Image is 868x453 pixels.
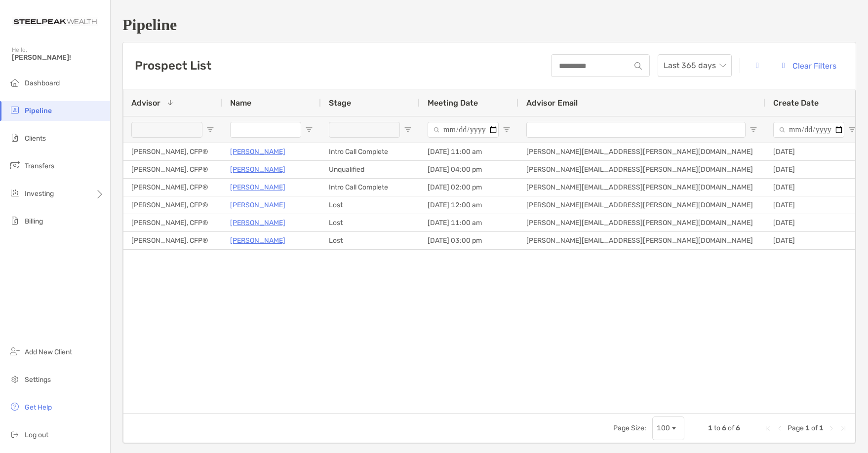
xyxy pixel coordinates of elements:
input: Meeting Date Filter Input [428,122,499,138]
span: Page [788,424,804,432]
div: [DATE] 02:00 pm [420,179,518,196]
img: dashboard icon [9,76,21,88]
div: [PERSON_NAME][EMAIL_ADDRESS][PERSON_NAME][DOMAIN_NAME] [518,214,765,231]
div: Intro Call Complete [321,179,420,196]
div: First Page [764,424,772,432]
span: 6 [736,424,740,432]
input: Name Filter Input [230,122,301,138]
div: 100 [657,424,670,432]
img: transfers icon [9,159,21,171]
span: of [811,424,818,432]
span: of [728,424,734,432]
span: Pipeline [25,107,52,115]
img: get-help icon [9,401,21,413]
div: Unqualified [321,161,420,178]
button: Open Filter Menu [404,126,412,134]
div: [PERSON_NAME][EMAIL_ADDRESS][PERSON_NAME][DOMAIN_NAME] [518,232,765,249]
div: Page Size: [613,424,646,432]
span: Settings [25,376,51,384]
div: Lost [321,232,420,249]
span: Billing [25,217,43,226]
div: [DATE] [765,196,864,214]
h3: Prospect List [135,59,211,73]
a: [PERSON_NAME] [230,146,285,158]
div: [DATE] 03:00 pm [420,232,518,249]
img: input icon [624,62,631,70]
div: [DATE] 04:00 pm [420,161,518,178]
div: [PERSON_NAME], CFP® [123,179,222,196]
span: Last 365 days [653,55,715,76]
div: [DATE] [765,143,864,160]
span: to [714,424,720,432]
span: Meeting Date [428,98,478,108]
span: Advisor [131,98,160,108]
span: Name [230,98,251,108]
span: 1 [819,424,824,432]
span: Investing [25,189,54,198]
span: Log out [25,431,48,439]
span: Dashboard [25,79,60,87]
a: [PERSON_NAME] [230,234,285,247]
span: Advisor Email [526,98,578,108]
div: [PERSON_NAME][EMAIL_ADDRESS][PERSON_NAME][DOMAIN_NAME] [518,179,765,196]
span: 1 [708,424,712,432]
img: add_new_client icon [9,345,21,357]
div: [DATE] 11:00 am [420,143,518,160]
button: Open Filter Menu [206,126,214,134]
span: [PERSON_NAME]! [12,53,104,62]
img: Zoe Logo [12,4,98,39]
div: [PERSON_NAME], CFP® [123,161,222,178]
input: Advisor Email Filter Input [526,122,746,138]
div: [DATE] [765,161,864,178]
img: pipeline icon [9,104,21,116]
img: billing icon [9,215,21,226]
div: [DATE] 11:00 am [420,214,518,231]
div: [DATE] [765,214,864,231]
div: [PERSON_NAME], CFP® [123,143,222,160]
span: Transfers [25,162,54,170]
span: Add New Client [25,348,72,356]
button: Open Filter Menu [503,126,511,134]
a: [PERSON_NAME] [230,199,285,211]
input: Create Date Filter Input [773,122,844,138]
div: Previous Page [776,424,784,432]
span: Get Help [25,403,52,412]
span: 1 [805,424,810,432]
div: [PERSON_NAME][EMAIL_ADDRESS][PERSON_NAME][DOMAIN_NAME] [518,196,765,214]
div: [PERSON_NAME], CFP® [123,232,222,249]
div: Lost [321,214,420,231]
span: Stage [329,98,351,108]
h1: Pipeline [122,16,856,34]
div: [DATE] 12:00 am [420,196,518,214]
a: [PERSON_NAME] [230,163,285,176]
img: investing icon [9,187,21,199]
div: Last Page [839,424,847,432]
button: Clear Filters [769,55,844,76]
div: Intro Call Complete [321,143,420,160]
div: [PERSON_NAME], CFP® [123,214,222,231]
img: clients icon [9,132,21,144]
div: Page Size [652,416,684,440]
button: Open Filter Menu [750,126,757,134]
span: 6 [722,424,726,432]
a: [PERSON_NAME] [230,181,285,193]
div: [DATE] [765,179,864,196]
span: Clients [25,134,46,143]
div: [DATE] [765,232,864,249]
div: [PERSON_NAME], CFP® [123,196,222,214]
img: settings icon [9,373,21,385]
div: Lost [321,196,420,214]
button: Open Filter Menu [848,126,856,134]
span: Create Date [773,98,819,108]
div: Next Page [828,424,835,432]
div: [PERSON_NAME][EMAIL_ADDRESS][PERSON_NAME][DOMAIN_NAME] [518,143,765,160]
img: logout icon [9,428,21,440]
a: [PERSON_NAME] [230,217,285,229]
div: [PERSON_NAME][EMAIL_ADDRESS][PERSON_NAME][DOMAIN_NAME] [518,161,765,178]
button: Open Filter Menu [305,126,313,134]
